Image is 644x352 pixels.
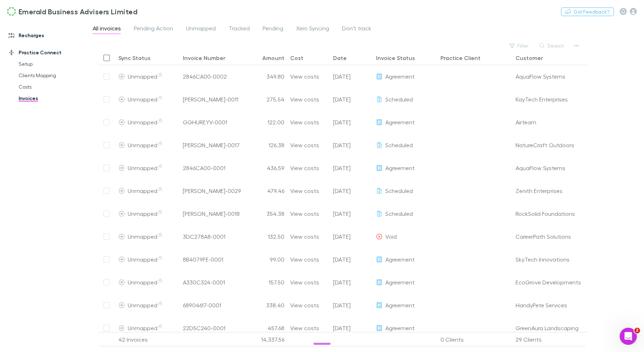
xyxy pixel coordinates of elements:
[290,179,319,202] a: View costs
[385,73,415,80] span: Agreement
[244,179,287,202] div: 479.46
[183,317,225,339] a: 22D5C240-0001
[385,164,415,171] span: Agreement
[183,157,225,179] a: 2846CA00-0001
[229,25,250,34] span: Tracked
[244,88,287,111] div: 275.54
[536,41,569,50] button: Search
[290,65,319,88] a: View costs
[183,225,225,248] a: 3DC278A8-0001
[385,256,415,263] span: Agreement
[263,25,283,34] span: Pending
[183,202,240,225] a: [PERSON_NAME]-0018
[516,294,585,316] div: HandyPete Services
[290,317,319,339] a: View costs
[290,248,319,271] a: View costs
[516,65,585,88] div: AquaFlow Systems
[128,233,163,240] span: Unmapped
[290,134,319,156] a: View costs
[128,324,163,331] span: Unmapped
[244,332,287,347] div: 14,337.56
[244,202,287,225] div: 354.38
[330,111,373,134] div: 28 Aug 2025
[330,65,373,88] div: 28 Mar 2025
[128,96,163,103] span: Unmapped
[11,81,91,93] a: Costs
[385,233,397,240] span: Void
[513,332,588,347] div: 29 Clients
[330,134,373,157] div: 29 Nov 2025
[290,88,319,110] a: View costs
[290,271,319,293] div: View costs
[385,302,415,308] span: Agreement
[385,119,415,125] span: Agreement
[333,54,347,61] div: Date
[385,279,415,286] span: Agreement
[183,88,238,110] a: [PERSON_NAME]-0011
[376,54,415,61] div: Invoice Status
[330,179,373,202] div: 29 Nov 2025
[244,294,287,317] div: 338.40
[516,111,585,133] div: Airteam
[116,332,180,347] div: 42 Invoices
[183,134,240,156] a: [PERSON_NAME]-0017
[290,294,319,316] div: View costs
[128,279,163,286] span: Unmapped
[244,317,287,339] div: 457.68
[183,179,241,202] a: [PERSON_NAME]-0029
[634,328,640,333] span: 2
[438,332,513,347] div: 0 Clients
[290,54,303,61] div: Cost
[11,58,91,70] a: Setup
[516,157,585,179] div: AquaFlow Systems
[516,225,585,248] div: CareerPath Solutions
[330,88,373,111] div: 29 Nov 2025
[186,25,216,34] span: Unmapped
[134,25,173,34] span: Pending Action
[244,157,287,179] div: 436.59
[330,317,373,339] div: 21 Aug 2024
[620,328,637,345] iframe: Intercom live chat
[3,3,142,20] a: Emerald Business Advisers Limited
[183,54,225,61] div: Invoice Number
[183,65,227,88] a: 2846CA00-0002
[11,93,91,104] a: Invoices
[516,134,585,156] div: NatureCraft Outdoors
[516,248,585,271] div: SkyTech Innovations
[385,96,413,103] span: Scheduled
[330,294,373,317] div: 21 Aug 2024
[290,157,319,179] a: View costs
[290,225,319,248] a: View costs
[290,111,319,133] div: View costs
[11,70,91,81] a: Clients Mapping
[183,294,221,316] a: 68904617-0001
[385,210,413,217] span: Scheduled
[516,179,585,202] div: Zenith Enterprises
[516,88,585,110] div: KayTech Enterprises
[385,142,413,148] span: Scheduled
[330,271,373,294] div: 31 Dec 2024
[118,54,151,61] div: Sync Status
[183,248,223,271] a: 8B4079FE-0001
[244,271,287,294] div: 157.50
[93,25,121,34] span: All invoices
[19,7,137,16] h3: Emerald Business Advisers Limited
[244,111,287,134] div: 122.00
[342,25,371,34] span: Don’t track
[262,54,284,61] div: Amount
[561,8,614,16] button: Got Feedback?
[516,54,543,61] div: Customer
[516,271,585,293] div: EcoGrove Developments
